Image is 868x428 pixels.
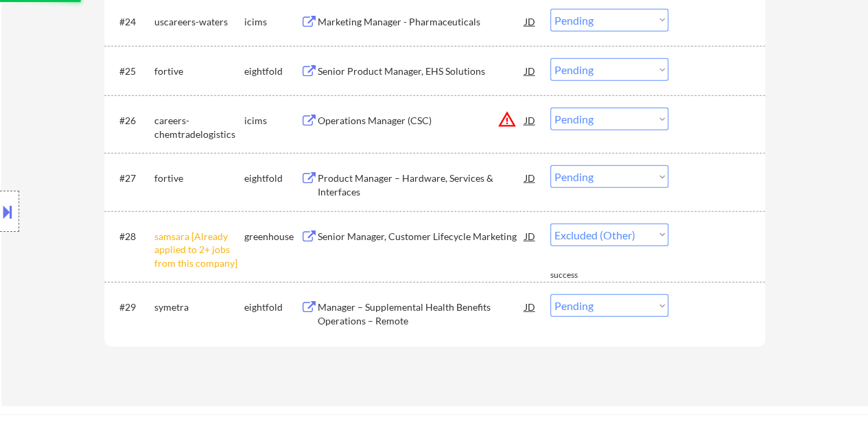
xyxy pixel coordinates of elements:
div: success [550,270,605,281]
div: icims [244,114,301,128]
div: JD [524,294,537,319]
div: JD [524,165,537,190]
div: Senior Product Manager, EHS Solutions [318,64,525,78]
div: greenhouse [244,230,301,243]
div: #24 [119,15,143,29]
div: Product Manager – Hardware, Services & Interfaces [318,171,525,198]
div: eightfold [244,171,301,185]
div: JD [524,224,537,248]
div: Marketing Manager - Pharmaceuticals [318,15,525,29]
div: eightfold [244,300,301,314]
div: icims [244,15,301,29]
div: JD [524,58,537,83]
div: Manager – Supplemental Health Benefits Operations – Remote [318,300,525,327]
div: fortive [154,64,244,78]
div: Operations Manager (CSC) [318,114,525,128]
div: JD [524,9,537,34]
div: JD [524,108,537,132]
div: Senior Manager, Customer Lifecycle Marketing [318,230,525,243]
div: #25 [119,64,143,78]
div: eightfold [244,64,301,78]
button: warning_amber [497,110,517,129]
div: uscareers-waters [154,15,244,29]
